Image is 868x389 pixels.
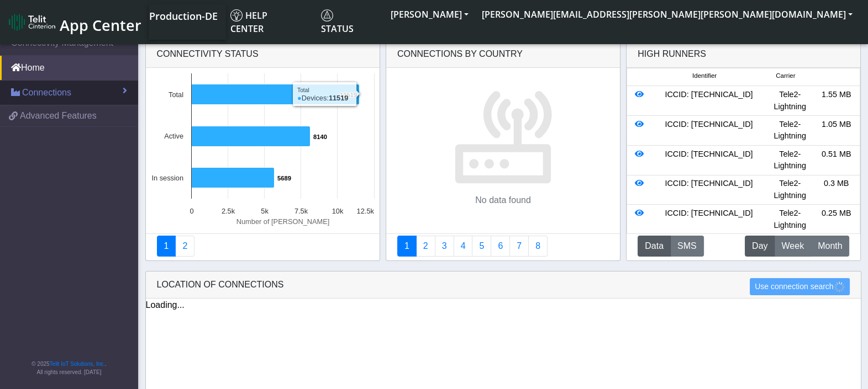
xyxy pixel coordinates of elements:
[813,119,860,142] div: 1.05 MB
[752,239,767,253] span: Day
[475,4,859,24] button: [PERSON_NAME][EMAIL_ADDRESS][PERSON_NAME][PERSON_NAME][DOMAIN_NAME]
[651,89,767,113] div: ICCID: [TECHNICAL_ID]
[164,132,183,140] text: Active
[175,236,194,257] a: Deployment status
[22,86,71,99] span: Connections
[50,361,105,367] a: Telit IoT Solutions, Inc.
[767,148,813,172] div: Tele2-Lightning
[146,271,861,299] div: LOCATION OF CONNECTIONS
[416,236,435,257] a: Carrier
[818,239,842,253] span: Month
[745,236,775,257] button: Day
[386,41,620,68] div: Connections By Country
[226,4,317,40] a: Help center
[321,9,333,22] img: status.svg
[811,236,849,257] button: Month
[670,236,704,257] button: SMS
[236,217,329,226] text: Number of [PERSON_NAME]
[813,148,860,172] div: 0.51 MB
[321,9,354,35] span: Status
[313,134,327,140] text: 8140
[332,207,343,215] text: 10k
[767,207,813,231] div: Tele2-Lightning
[190,207,193,215] text: 0
[397,236,609,257] nav: Summary paging
[638,236,671,257] button: Data
[397,236,417,257] a: Connections By Country
[340,92,357,98] text: 11519
[475,194,531,207] p: No data found
[767,178,813,201] div: Tele2-Lightning
[356,207,374,215] text: 12.5k
[767,119,813,142] div: Tele2-Lightning
[277,175,291,182] text: 5689
[146,299,861,312] div: Loading...
[638,47,706,61] div: High Runners
[149,9,218,23] span: Production-DE
[454,86,553,184] img: devices.svg
[813,89,860,113] div: 1.55 MB
[509,236,529,257] a: Zero Session
[146,41,380,68] div: Connectivity status
[528,236,548,257] a: Not Connected for 30 days
[472,236,491,257] a: Usage by Carrier
[230,9,267,35] span: Help center
[261,207,269,215] text: 5k
[651,178,767,201] div: ICCID: [TECHNICAL_ID]
[435,236,454,257] a: Usage per Country
[651,148,767,172] div: ICCID: [TECHNICAL_ID]
[776,71,795,81] span: Carrier
[230,9,243,22] img: knowledge.svg
[781,239,804,253] span: Week
[384,4,475,24] button: [PERSON_NAME]
[9,10,140,34] a: App Center
[9,13,55,31] img: logo-telit-cinterion-gw-new.png
[774,236,811,257] button: Week
[813,178,860,201] div: 0.3 MB
[221,207,235,215] text: 2.5k
[151,174,183,182] text: In session
[834,281,845,292] img: loading
[767,89,813,113] div: Tele2-Lightning
[651,119,767,142] div: ICCID: [TECHNICAL_ID]
[692,71,717,81] span: Identifier
[60,15,141,35] span: App Center
[491,236,510,257] a: 14 Days Trend
[157,236,369,257] nav: Summary paging
[20,109,97,122] span: Advanced Features
[317,4,384,40] a: Status
[750,278,849,295] button: Use connection search
[813,207,860,231] div: 0.25 MB
[294,207,308,215] text: 7.5k
[168,90,183,99] text: Total
[149,4,217,26] a: Your current platform instance
[651,207,767,231] div: ICCID: [TECHNICAL_ID]
[157,236,176,257] a: Connectivity status
[454,236,473,257] a: Connections By Carrier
